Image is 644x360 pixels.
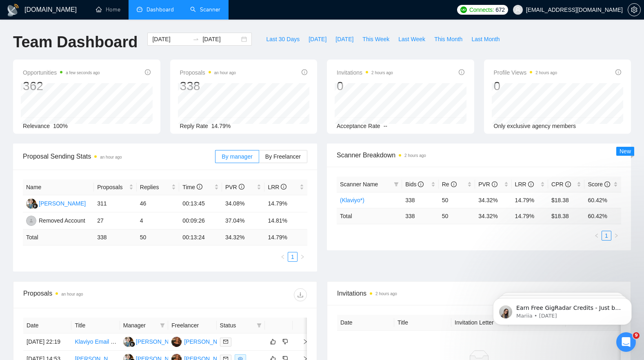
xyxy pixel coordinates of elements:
time: an hour ago [61,292,83,296]
div: Removed Account [39,216,85,225]
span: info-circle [145,69,151,75]
span: left [594,233,599,238]
input: Start date [152,35,189,44]
td: 37.04% [222,212,265,230]
span: swap-right [193,36,199,42]
td: 34.32 % [475,208,511,224]
button: download [294,288,307,301]
span: Last 30 Days [266,35,300,44]
span: 14.79% [211,123,231,129]
td: 00:09:26 [179,212,222,230]
span: Last Month [471,35,500,44]
td: 311 [94,195,137,212]
span: Scanner Name [340,181,378,188]
iframe: Intercom notifications message [481,281,644,338]
span: filter [392,178,400,190]
img: gigradar-bm.png [129,341,135,347]
span: New [620,148,631,155]
th: Freelancer [168,318,216,333]
td: 00:13:24 [179,230,222,245]
th: Date [337,315,394,331]
span: Status [220,321,253,330]
img: logo [7,4,20,17]
td: Total [23,230,94,245]
li: 1 [288,252,298,262]
span: Invitations [337,68,393,77]
button: Last 30 Days [262,33,304,46]
td: Klaviyo Email Marketing Expert | Email Campaign & Flow Set Up | Shopify [71,333,120,351]
td: 50 [439,208,475,224]
a: homeHome [96,6,120,13]
span: info-circle [451,181,457,187]
button: left [278,252,288,262]
span: like [270,338,276,345]
a: setting [628,7,641,13]
button: right [298,252,307,262]
span: filter [255,319,263,331]
span: This Week [362,35,389,44]
img: FA [26,199,36,209]
li: 1 [602,231,611,241]
time: 2 hours ago [404,153,426,158]
span: filter [394,182,399,187]
span: Last Week [398,35,425,44]
span: Proposals [180,68,236,77]
span: info-circle [604,181,610,187]
span: filter [257,323,262,328]
td: 34.32% [475,192,511,208]
span: 100% [53,123,68,129]
span: filter [160,323,165,328]
span: info-circle [615,69,621,75]
span: dashboard [137,7,142,12]
td: Total [337,208,402,224]
span: info-circle [492,181,497,187]
h1: Team Dashboard [13,33,138,52]
span: Acceptance Rate [337,123,380,129]
li: Previous Page [592,231,602,241]
div: 362 [23,78,100,94]
th: Invitation Letter [451,315,509,331]
span: mail [223,339,228,344]
button: [DATE] [331,33,358,46]
td: 14.79% [264,195,307,212]
td: 338 [402,208,438,224]
div: 338 [180,78,236,94]
td: 338 [402,192,438,208]
a: 1 [602,231,611,240]
button: like [268,337,278,347]
th: Manager [120,318,168,333]
th: Name [23,179,94,195]
span: LRR [268,184,286,190]
span: -- [384,123,387,129]
a: FA[PERSON_NAME] [26,200,86,206]
div: 0 [494,78,557,94]
td: 34.32 % [222,230,265,245]
li: Next Page [611,231,621,241]
span: info-circle [418,181,424,187]
td: 14.79 % [264,230,307,245]
span: info-circle [459,69,464,75]
span: info-circle [197,184,202,190]
td: 338 [94,230,137,245]
span: info-circle [302,69,307,75]
span: Relevance [23,123,50,129]
span: dislike [282,338,288,345]
span: Score [588,181,610,188]
span: info-circle [281,184,286,190]
th: Proposals [94,179,137,195]
span: Dashboard [147,6,174,13]
span: Connects: [469,5,494,14]
span: info-circle [565,181,571,187]
time: 2 hours ago [371,71,393,75]
span: Reply Rate [180,123,208,129]
span: Proposal Sending Stats [23,151,215,161]
img: upwork-logo.png [460,7,467,13]
span: This Month [434,35,462,44]
span: right [296,339,308,345]
span: info-circle [528,181,534,187]
span: 9 [633,332,640,339]
span: Manager [123,321,157,330]
td: $ 18.38 [548,208,584,224]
